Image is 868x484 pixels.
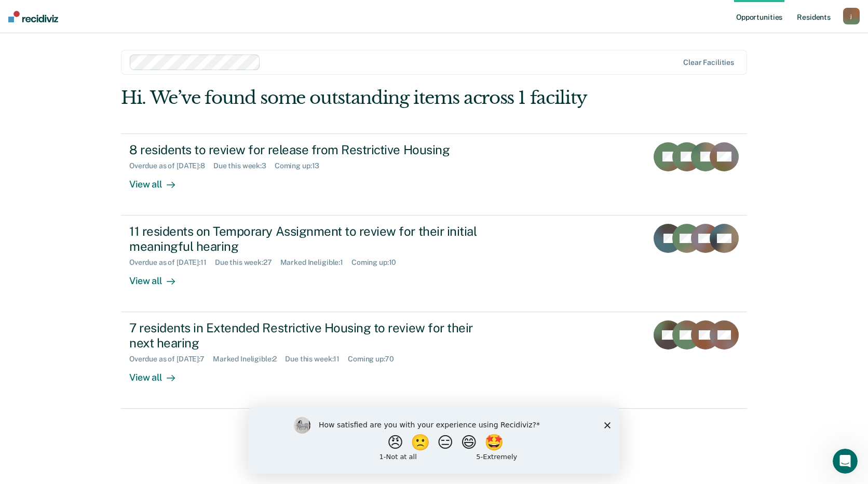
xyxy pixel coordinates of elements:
div: 11 residents on Temporary Assignment to review for their initial meaningful hearing [129,224,494,254]
div: 8 residents to review for release from Restrictive Housing [129,142,494,157]
iframe: Survey by Kim from Recidiviz [248,407,620,474]
a: 7 residents in Extended Restrictive Housing to review for their next hearingOverdue as of [DATE]:... [121,312,747,409]
iframe: Intercom live chat [833,449,858,474]
div: Overdue as of [DATE] : 8 [129,162,213,170]
div: 7 residents in Extended Restrictive Housing to review for their next hearing [129,320,494,351]
div: View all [129,266,187,287]
div: Clear facilities [683,58,734,67]
div: Marked Ineligible : 2 [213,355,285,364]
div: View all [129,363,187,383]
a: 11 residents on Temporary Assignment to review for their initial meaningful hearingOverdue as of ... [121,216,747,312]
button: j [843,8,860,24]
a: 8 residents to review for release from Restrictive HousingOverdue as of [DATE]:8Due this week:3Co... [121,133,747,216]
div: Coming up : 70 [348,355,402,364]
div: Coming up : 13 [275,162,328,170]
div: Coming up : 10 [351,258,404,267]
div: Due this week : 11 [285,355,348,364]
img: Recidiviz [8,11,58,22]
div: Marked Ineligible : 1 [280,258,351,267]
div: Due this week : 27 [215,258,280,267]
div: Due this week : 3 [213,162,275,170]
div: Overdue as of [DATE] : 7 [129,355,213,364]
div: Hi. We’ve found some outstanding items across 1 facility [121,87,622,109]
div: Overdue as of [DATE] : 11 [129,258,215,267]
div: View all [129,170,187,190]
